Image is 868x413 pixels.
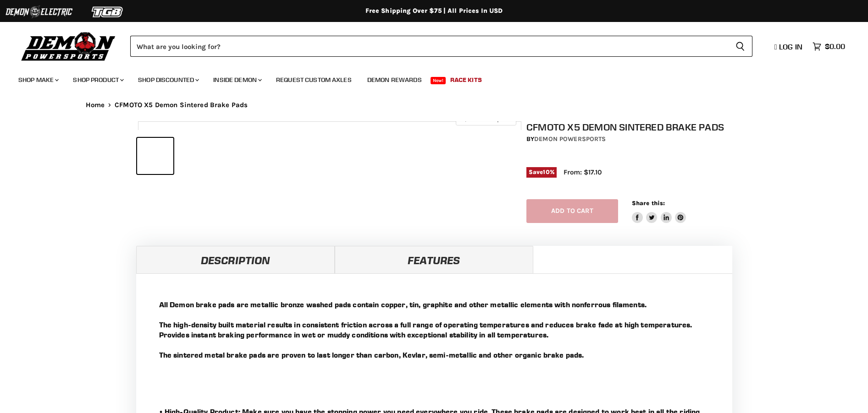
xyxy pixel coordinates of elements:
[130,36,752,57] form: Product
[443,71,489,89] a: Race Kits
[5,3,73,21] img: Demon Electric Logo 2
[526,121,735,133] h1: CFMOTO X5 Demon Sintered Brake Pads
[130,36,728,57] input: Search
[86,101,105,109] a: Home
[360,71,429,89] a: Demon Rewards
[66,71,129,89] a: Shop Product
[779,42,802,51] span: Log in
[534,135,606,143] a: Demon Powersports
[808,40,850,53] a: $0.00
[770,43,808,51] a: Log in
[564,168,602,176] span: From: $17.10
[460,115,511,122] span: Click to expand
[825,42,845,51] span: $0.00
[269,71,359,89] a: Request Custom Axles
[728,36,752,57] button: Search
[11,71,64,89] a: Shop Make
[67,7,801,15] div: Free Shipping Over $75 | All Prices In USD
[335,246,533,273] a: Features
[431,77,446,84] span: New!
[137,138,173,174] button: IMAGE thumbnail
[632,199,686,223] aside: Share this:
[18,30,119,62] img: Demon Powersports
[526,134,735,144] div: by
[67,101,801,109] nav: Breadcrumbs
[632,200,665,206] span: Share this:
[11,67,843,89] ul: Main menu
[136,246,335,273] a: Description
[159,299,709,360] p: All Demon brake pads are metallic bronze washed pads contain copper, tin, graphite and other meta...
[526,167,557,177] span: Save %
[206,71,267,89] a: Inside Demon
[115,101,248,109] span: CFMOTO X5 Demon Sintered Brake Pads
[73,3,142,21] img: TGB Logo 2
[543,168,549,175] span: 10
[131,71,205,89] a: Shop Discounted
